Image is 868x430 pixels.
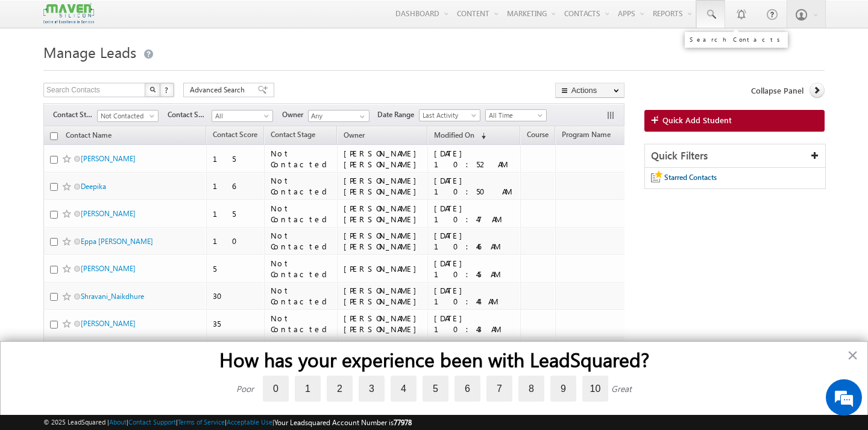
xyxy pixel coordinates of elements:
span: Manage Leads [43,42,136,62]
a: [PERSON_NAME] [81,264,136,273]
label: 9 [550,376,576,402]
div: 5 [213,263,259,274]
span: Last Activity [420,110,477,121]
span: ? [165,85,170,95]
div: [PERSON_NAME] [PERSON_NAME] [344,285,423,307]
div: [DATE] 10:44 AM [434,285,515,307]
a: Show All Items [353,111,368,123]
span: Advanced Search [190,85,248,95]
div: [DATE] 10:50 AM [434,175,515,197]
div: [PERSON_NAME] [344,263,423,274]
a: Terms of Service [178,418,225,426]
span: Your Leadsquared Account Number is [274,418,412,427]
div: 10 [213,236,259,246]
a: About [109,418,127,426]
div: Quick Filters [645,144,825,168]
a: [PERSON_NAME] [81,154,136,163]
span: © 2025 LeadSquared | | | | | [43,417,412,428]
div: [PERSON_NAME] [PERSON_NAME] [344,175,423,197]
a: [PERSON_NAME] [81,209,136,218]
div: Great [611,383,632,394]
label: 2 [327,376,353,402]
span: Not Contacted [98,111,155,121]
span: Contact Stage [271,130,315,139]
div: 16 [213,181,259,191]
img: Custom Logo [43,3,94,24]
span: Quick Add Student [662,115,732,126]
div: [PERSON_NAME] [PERSON_NAME] [344,230,423,252]
label: 3 [359,376,385,402]
input: Type to Search [308,110,370,122]
div: Not Contacted [271,285,332,307]
div: Not Contacted [271,175,332,197]
a: Eppa [PERSON_NAME] [81,237,153,246]
span: Date Range [377,109,419,120]
div: Not Contacted [271,258,332,280]
div: 15 [213,153,259,164]
div: Not Contacted [271,148,332,170]
span: Starred Contacts [664,173,717,182]
label: 0 [263,376,289,402]
label: 7 [486,376,512,402]
a: [PERSON_NAME] [81,319,136,328]
div: [DATE] 10:45 AM [434,258,515,280]
div: [DATE] 10:43 AM [434,313,515,335]
div: 35 [213,318,259,329]
span: All Time [486,110,543,121]
button: Actions [555,83,624,98]
div: Not Contacted [271,313,332,335]
div: [PERSON_NAME] [PERSON_NAME] [344,203,423,225]
div: [DATE] 10:52 AM [434,148,515,170]
div: Poor [236,383,254,394]
span: Modified On [434,130,474,140]
a: Contact Support [128,418,176,426]
a: Contact Name [60,129,118,144]
div: Search Contacts [690,36,783,43]
span: Collapse Panel [751,85,804,96]
div: 15 [213,208,259,219]
label: 5 [423,376,448,402]
div: 30 [213,290,259,301]
span: Owner [282,109,308,120]
div: [PERSON_NAME] [PERSON_NAME] [344,148,423,170]
span: Program Name [562,130,611,139]
span: Owner [344,130,365,140]
span: Contact Score [213,130,257,139]
span: All [212,111,269,121]
a: Shravani_Naikdhure [81,292,144,301]
div: [DATE] 10:46 AM [434,230,515,252]
span: Contact Source [168,109,212,120]
div: Not Contacted [271,230,332,252]
div: [DATE] 10:20 AM [434,340,515,373]
span: (sorted descending) [476,131,486,141]
span: 77978 [394,418,412,427]
label: 8 [518,376,544,402]
div: Not Contacted [271,203,332,225]
a: Acceptable Use [227,418,272,426]
img: Search [149,86,156,92]
h2: How has your experience been with LeadSquared? [25,348,843,371]
div: [DATE] 10:47 AM [434,203,515,225]
div: [PERSON_NAME] [PERSON_NAME] [344,313,423,335]
button: Close [847,345,858,365]
span: Course [527,130,549,139]
label: 6 [454,376,480,402]
input: Check all records [50,132,58,140]
label: 4 [391,376,417,402]
a: Deepika [81,182,106,191]
span: Contact Stage [53,109,97,120]
label: 10 [582,376,608,402]
label: 1 [295,376,321,402]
